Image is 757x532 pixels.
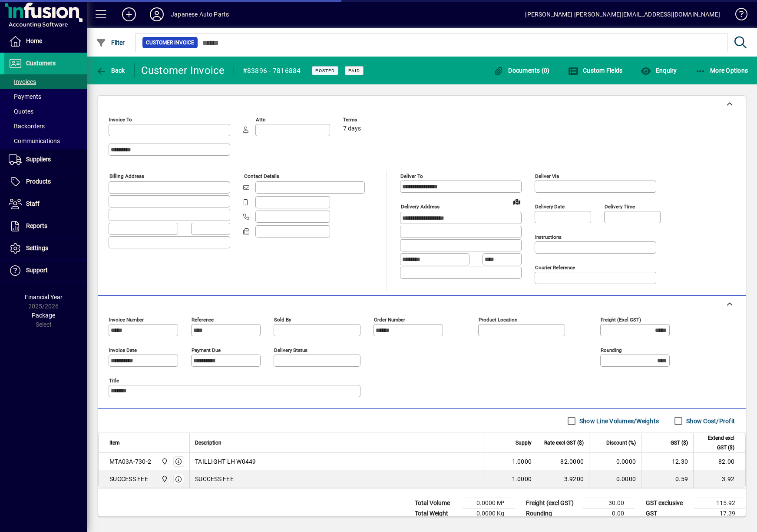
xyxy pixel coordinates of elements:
[94,35,127,50] button: Filter
[109,378,119,384] mat-label: Title
[195,438,221,448] span: Description
[9,93,41,100] span: Payments
[141,64,225,77] div: Customer Invoice
[638,63,679,78] button: Enquiry
[641,498,694,509] td: GST exclusive
[463,509,515,519] td: 0.0000 Kg
[694,498,746,509] td: 115.92
[243,64,301,78] div: #83896 - 7816884
[26,222,47,229] span: Reports
[479,317,517,323] mat-label: Product location
[400,173,423,179] mat-label: Deliver To
[568,67,623,74] span: Custom Fields
[589,470,641,488] td: 0.0000
[9,78,36,85] span: Invoices
[582,509,635,519] td: 0.00
[109,117,132,123] mat-label: Invoice To
[26,244,48,251] span: Settings
[410,498,463,509] td: Total Volume
[109,438,120,448] span: Item
[159,474,169,484] span: Central
[87,63,135,78] app-page-header-button: Back
[641,470,693,488] td: 0.59
[26,267,48,274] span: Support
[641,67,677,74] span: Enquiry
[410,509,463,519] td: Total Weight
[343,125,361,132] span: 7 days
[32,312,55,319] span: Package
[26,200,40,207] span: Staff
[694,509,746,519] td: 17.39
[542,475,584,483] div: 3.9200
[348,68,360,74] span: Paid
[256,117,265,123] mat-label: Attn
[4,260,87,281] a: Support
[109,347,137,353] mat-label: Invoice date
[684,417,735,425] label: Show Cost/Profit
[96,39,125,46] span: Filter
[544,438,584,448] span: Rate excl GST ($)
[699,433,734,452] span: Extend excl GST ($)
[522,498,582,509] td: Freight (excl GST)
[115,7,143,22] button: Add
[109,475,148,483] div: SUCCESS FEE
[463,498,515,509] td: 0.0000 M³
[566,63,625,78] button: Custom Fields
[4,193,87,215] a: Staff
[729,2,746,30] a: Knowledge Base
[109,317,144,323] mat-label: Invoice number
[192,347,221,353] mat-label: Payment due
[94,63,127,78] button: Back
[4,74,87,89] a: Invoices
[26,156,51,163] span: Suppliers
[522,509,582,519] td: Rounding
[9,137,60,144] span: Communications
[374,317,405,323] mat-label: Order number
[693,453,745,470] td: 82.00
[535,234,562,240] mat-label: Instructions
[4,119,87,134] a: Backorders
[4,89,87,104] a: Payments
[4,30,87,52] a: Home
[512,457,532,466] span: 1.0000
[693,63,750,78] button: More Options
[274,317,291,323] mat-label: Sold by
[26,60,56,67] span: Customers
[315,68,335,74] span: Posted
[26,178,51,185] span: Products
[525,7,720,21] div: [PERSON_NAME] [PERSON_NAME][EMAIL_ADDRESS][DOMAIN_NAME]
[26,37,42,44] span: Home
[143,7,171,22] button: Profile
[146,38,194,47] span: Customer Invoice
[695,67,748,74] span: More Options
[606,438,636,448] span: Discount (%)
[4,238,87,259] a: Settings
[9,108,33,115] span: Quotes
[195,475,234,483] span: SUCCESS FEE
[601,317,641,323] mat-label: Freight (excl GST)
[516,438,532,448] span: Supply
[671,438,688,448] span: GST ($)
[4,134,87,148] a: Communications
[9,123,45,130] span: Backorders
[578,417,659,425] label: Show Line Volumes/Weights
[582,498,635,509] td: 30.00
[512,475,532,483] span: 1.0000
[4,149,87,171] a: Suppliers
[195,457,256,466] span: TAILLIGHT LH W0449
[491,63,552,78] button: Documents (0)
[109,457,151,466] div: MTA03A-730-2
[25,294,63,301] span: Financial Year
[589,453,641,470] td: 0.0000
[535,264,575,271] mat-label: Courier Reference
[641,453,693,470] td: 12.30
[274,347,307,353] mat-label: Delivery status
[510,194,524,208] a: View on map
[171,7,229,21] div: Japanese Auto Parts
[159,457,169,466] span: Central
[4,104,87,119] a: Quotes
[535,173,559,179] mat-label: Deliver via
[493,67,550,74] span: Documents (0)
[343,117,395,123] span: Terms
[601,347,621,353] mat-label: Rounding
